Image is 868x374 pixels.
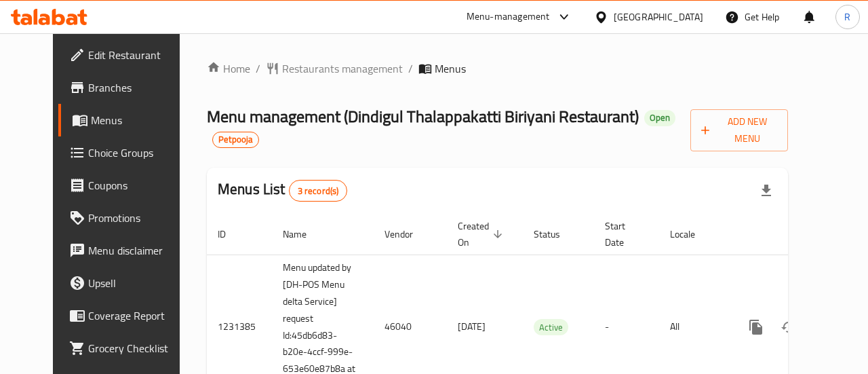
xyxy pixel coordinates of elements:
[290,185,347,198] span: 3 record(s)
[740,311,772,343] button: more
[458,318,486,335] span: [DATE]
[384,226,431,242] span: Vendor
[58,299,198,332] a: Coverage Report
[750,174,783,207] div: Export file
[58,39,198,71] a: Edit Restaurant
[88,47,187,63] span: Edit Restaurant
[534,320,568,335] span: Active
[772,311,805,343] button: Change Status
[701,113,777,147] span: Add New Menu
[218,179,347,202] h2: Menus List
[58,234,198,267] a: Menu disclaimer
[58,104,198,136] a: Menus
[207,101,639,132] span: Menu management ( Dindigul Thalappakatti Biriyani Restaurant )
[256,60,260,77] li: /
[458,218,507,250] span: Created On
[644,112,675,124] span: Open
[467,9,550,25] div: Menu-management
[408,60,413,77] li: /
[534,319,568,335] div: Active
[207,60,788,77] nav: breadcrumb
[605,218,643,250] span: Start Date
[207,60,250,77] a: Home
[670,226,713,242] span: Locale
[88,210,187,226] span: Promotions
[58,136,198,169] a: Choice Groups
[58,71,198,104] a: Branches
[58,202,198,234] a: Promotions
[644,110,675,126] div: Open
[91,112,187,128] span: Menus
[88,145,187,161] span: Choice Groups
[534,226,578,242] span: Status
[88,340,187,356] span: Grocery Checklist
[266,60,403,77] a: Restaurants management
[435,60,466,77] span: Menus
[58,267,198,299] a: Upsell
[289,180,348,202] div: Total records count
[88,79,187,96] span: Branches
[88,242,187,259] span: Menu disclaimer
[690,109,788,151] button: Add New Menu
[282,60,403,77] span: Restaurants management
[218,226,243,242] span: ID
[844,10,850,24] span: R
[283,226,324,242] span: Name
[88,275,187,291] span: Upsell
[88,307,187,324] span: Coverage Report
[88,177,187,193] span: Coupons
[213,134,258,145] span: Petpooja
[614,10,703,24] div: [GEOGRAPHIC_DATA]
[58,169,198,202] a: Coupons
[58,332,198,364] a: Grocery Checklist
